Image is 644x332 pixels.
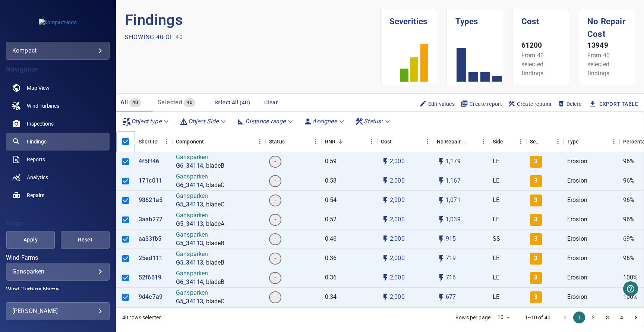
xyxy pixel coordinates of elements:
[119,115,173,128] div: Object type
[270,235,281,243] span: -
[422,136,433,147] button: Menu
[139,177,162,185] p: 171c011
[530,131,542,152] div: Severity
[534,235,537,243] p: 3
[27,84,50,92] span: Map View
[325,254,337,263] p: 0.36
[125,33,183,42] p: Showing 40 of 40
[27,174,48,181] span: Analytics
[381,235,390,244] svg: Auto cost
[455,314,492,321] p: Rows per page:
[623,254,634,263] p: 96%
[461,100,502,108] span: Create report
[623,235,634,243] p: 69%
[467,136,478,147] button: Sort
[567,196,587,205] p: Erosion
[534,177,537,185] p: 3
[623,157,634,166] p: 96%
[122,314,162,321] div: 40 rows selected
[587,40,626,51] p: 13949
[567,215,587,224] p: Erosion
[139,196,162,205] a: 98621a5
[212,96,253,110] button: Select All (40)
[6,42,110,60] div: kompact
[176,162,203,170] a: G6_34114
[6,115,110,133] a: inspections noActive
[534,196,537,205] p: 3
[508,100,552,108] span: Create repairs
[534,293,537,301] p: 3
[381,215,390,224] svg: Auto cost
[437,196,446,205] svg: Auto impact
[437,177,446,186] svg: Auto impact
[390,235,405,243] p: 2,000
[300,115,348,128] div: Assignee
[521,9,560,28] h1: Cost
[176,278,203,287] a: G6_34114
[563,131,619,152] div: Type
[6,186,110,204] a: repairs noActive
[623,215,634,224] p: 96%
[567,177,587,185] p: Erosion
[176,131,204,152] div: Component
[270,254,281,263] span: -
[176,259,203,267] p: G5_34113
[27,192,44,199] span: Repairs
[437,157,446,166] svg: Auto impact
[515,136,526,147] button: Menu
[390,293,405,301] p: 2,000
[6,66,110,73] h4: Navigation
[6,231,55,249] button: Apply
[567,131,579,152] div: Type
[12,305,103,317] div: [PERSON_NAME]
[446,177,461,185] p: 1,167
[176,181,203,190] p: G6_34114
[493,131,503,152] div: Side
[188,118,219,125] em: Object Side
[233,115,297,128] div: Distance range
[608,136,619,147] button: Menu
[567,157,587,166] p: Erosion
[125,9,380,31] p: Findings
[419,100,455,108] span: Edit values
[285,136,295,147] button: Sort
[176,200,203,209] a: G5_34113
[616,312,628,323] button: Go to page 4
[446,157,461,166] p: 1,179
[602,312,613,323] button: Go to page 3
[390,273,405,282] p: 2,000
[176,211,224,220] p: Gansparken
[390,254,405,263] p: 2,000
[203,259,224,267] p: , bladeB
[139,157,159,166] a: 4f5ff46
[27,138,47,145] span: Findings
[325,131,335,152] div: Repair Now Ratio: The ratio of the additional incurred cost of repair in 1 year and the cost of r...
[390,196,405,205] p: 2,000
[203,181,224,190] p: , bladeC
[27,102,59,110] span: Wind Turbines
[176,239,203,248] a: G5_34113
[135,131,172,152] div: Short ID
[139,254,162,263] a: 25ed111
[270,293,281,301] span: -
[623,293,638,301] p: 100%
[381,273,390,282] svg: Auto cost
[352,115,395,128] div: Status:
[325,157,337,166] p: 0.59
[139,235,161,243] a: aa33fb5
[558,100,581,108] span: Delete
[495,312,512,323] div: 10
[6,168,110,186] a: analytics noActive
[203,200,224,209] p: , bladeC
[204,136,214,147] button: Sort
[587,9,626,40] h1: No Repair Cost
[381,293,390,302] svg: Auto cost
[27,120,54,127] span: Inspections
[176,250,224,259] p: Gansparken
[269,131,285,152] div: Status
